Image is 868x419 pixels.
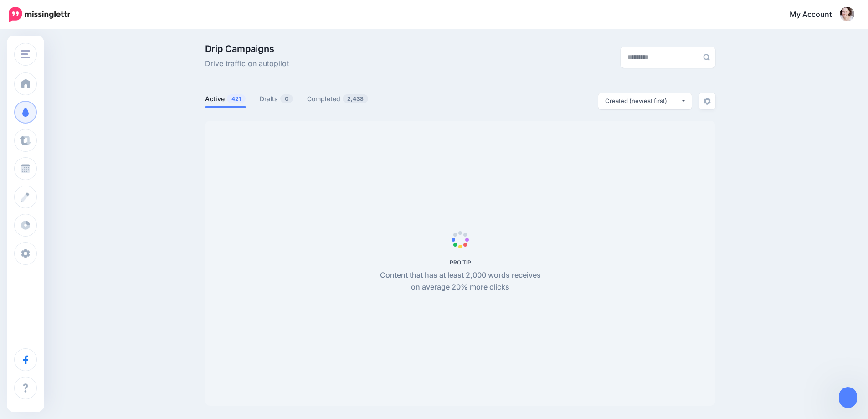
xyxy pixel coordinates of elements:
[598,93,692,109] button: Created (newest first)
[205,44,289,53] span: Drip Campaigns
[704,98,711,105] img: settings-grey.png
[280,94,293,103] span: 0
[375,269,546,293] p: Content that has at least 2,000 words receives on average 20% more clicks
[205,58,289,70] span: Drive traffic on autopilot
[205,93,246,104] a: Active421
[307,93,369,104] a: Completed2,438
[9,7,70,22] img: Missinglettr
[703,54,710,61] img: search-grey-6.png
[605,97,681,105] div: Created (newest first)
[260,93,293,104] a: Drafts0
[375,259,546,266] h5: PRO TIP
[343,94,368,103] span: 2,438
[781,4,854,26] a: My Account
[21,50,30,58] img: menu.png
[227,94,246,103] span: 421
